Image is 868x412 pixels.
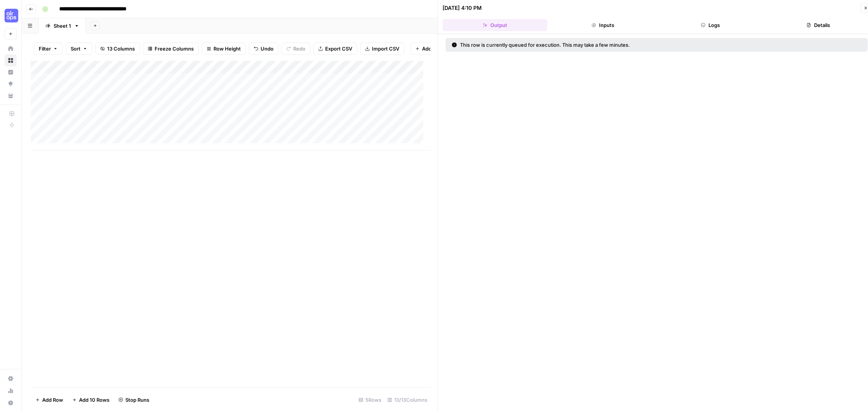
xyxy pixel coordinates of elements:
[5,78,17,90] a: Opportunities
[410,43,456,55] button: Add Column
[5,397,17,409] button: Help + Support
[281,43,310,55] button: Redo
[384,394,430,406] div: 13/13 Columns
[5,6,17,25] button: Workspace: Cohort 5
[31,394,68,406] button: Add Row
[39,18,86,33] a: Sheet 1
[249,43,278,55] button: Undo
[34,43,63,55] button: Filter
[114,394,154,406] button: Stop Runs
[372,45,399,52] span: Import CSV
[261,45,274,52] span: Undo
[66,43,92,55] button: Sort
[143,43,199,55] button: Freeze Columns
[5,66,17,78] a: Insights
[42,396,63,404] span: Add Row
[356,394,384,406] div: 5 Rows
[658,19,763,31] button: Logs
[5,9,18,22] img: Cohort 5 Logo
[5,372,17,385] a: Settings
[71,45,81,52] span: Sort
[360,43,404,55] button: Import CSV
[39,45,51,52] span: Filter
[5,90,17,102] a: Your Data
[5,385,17,397] a: Usage
[68,394,114,406] button: Add 10 Rows
[293,45,305,52] span: Redo
[325,45,352,52] span: Export CSV
[5,54,17,67] a: Browse
[443,19,547,31] button: Output
[313,43,357,55] button: Export CSV
[125,396,149,404] span: Stop Runs
[54,22,71,30] div: Sheet 1
[550,19,655,31] button: Inputs
[95,43,140,55] button: 13 Columns
[452,41,746,49] div: This row is currently queued for execution. This may take a few minutes.
[5,43,17,55] a: Home
[79,396,109,404] span: Add 10 Rows
[155,45,194,52] span: Freeze Columns
[107,45,135,52] span: 13 Columns
[422,45,451,52] span: Add Column
[443,4,482,12] div: [DATE] 4:10 PM
[202,43,246,55] button: Row Height
[213,45,241,52] span: Row Height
